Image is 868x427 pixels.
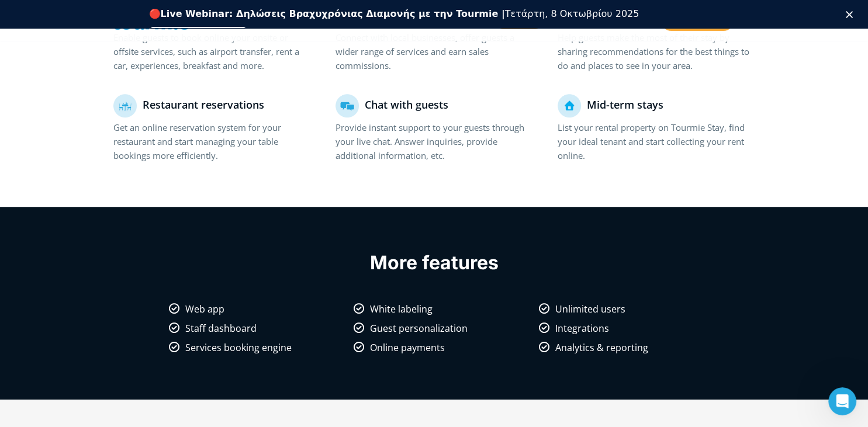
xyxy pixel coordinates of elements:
a: Εγγραφείτε δωρεάν [149,27,248,41]
span: Chat with guests [365,98,448,112]
p: Provide instant support to your guests through your live chat. Answer inquiries, provide addition... [336,120,533,162]
span: Restaurant reservations [143,98,264,112]
div: 🔴 Τετάρτη, 8 Οκτωβρίου 2025 [149,8,639,20]
span: Staff dashboard [185,322,257,335]
span: Services booking engine [185,341,292,354]
p: Get an online reservation system for your restaurant and start managing your table bookings more ... [113,120,311,162]
span: Mid-term stays [587,98,663,112]
span: Web app [185,303,224,315]
p: Connect with local businesses, offer guests a wider range of services and earn sales commissions. [336,30,533,72]
span: Integrations [555,322,609,335]
span: White labeling [370,303,433,315]
iframe: Intercom live chat [828,387,856,415]
p: Enable guests to book online your onsite or offsite services, such as airport transfer, rent a ca... [113,30,311,72]
span: Unlimited users [555,303,625,315]
span: Guest personalization [370,322,468,335]
p: Help guests make the most of their stay by sharing recommendations for the best things to do and ... [558,30,755,72]
span: Online payments [370,341,445,354]
div: Κλείσιμο [846,11,857,18]
h3: More features [113,251,755,274]
span: Analytics & reporting [555,341,648,354]
p: List your rental property on Tourmie Stay, find your ideal tenant and start collecting your rent ... [558,120,755,162]
b: Live Webinar: Δηλώσεις Βραχυχρόνιας Διαμονής με την Tourmie | [161,8,505,19]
